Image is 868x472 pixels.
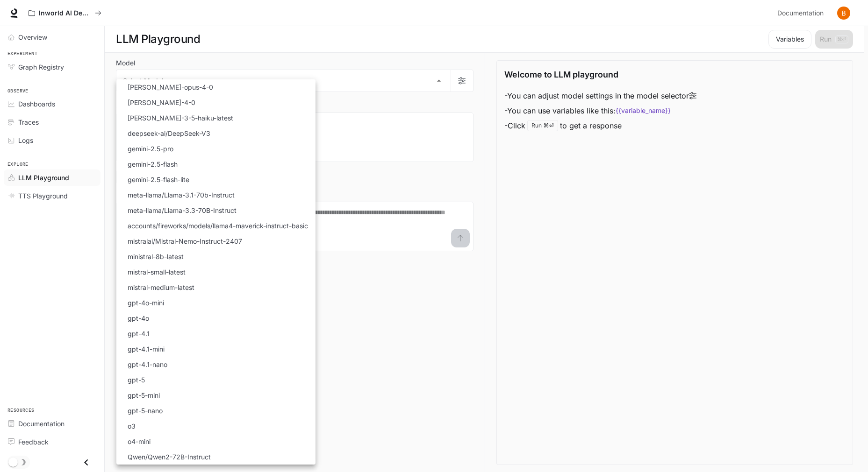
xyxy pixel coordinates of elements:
p: meta-llama/Llama-3.3-70B-Instruct [128,205,237,215]
p: meta-llama/Llama-3.1-70b-Instruct [128,190,235,200]
p: o4-mini [128,437,151,446]
p: gpt-5 [128,375,145,385]
p: mistralai/Mistral-Nemo-Instruct-2407 [128,236,242,246]
p: Qwen/Qwen2-72B-Instruct [128,452,211,462]
p: ministral-8b-latest [128,252,184,261]
p: gemini-2.5-pro [128,144,173,154]
p: gpt-4o [128,313,149,323]
p: mistral-medium-latest [128,282,194,292]
p: [PERSON_NAME]-4-0 [128,98,195,107]
p: deepseek-ai/DeepSeek-V3 [128,128,210,138]
p: gemini-2.5-flash-lite [128,175,189,184]
p: gpt-5-mini [128,390,160,400]
p: gpt-4o-mini [128,298,164,308]
p: [PERSON_NAME]-opus-4-0 [128,82,213,92]
p: o3 [128,421,136,431]
p: [PERSON_NAME]-3-5-haiku-latest [128,113,233,123]
p: gpt-4.1 [128,329,150,338]
p: mistral-small-latest [128,267,186,277]
p: gpt-5-nano [128,406,163,416]
p: accounts/fireworks/models/llama4-maverick-instruct-basic [128,221,308,231]
p: gemini-2.5-flash [128,159,178,169]
p: gpt-4.1-mini [128,344,165,354]
p: gpt-4.1-nano [128,359,167,369]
